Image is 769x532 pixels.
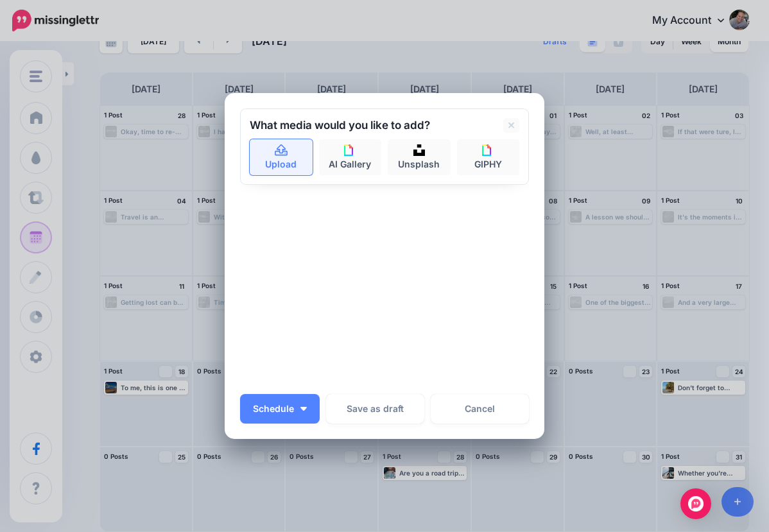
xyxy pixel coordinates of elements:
img: icon-giphy-square.png [482,144,494,156]
button: Schedule [240,394,320,424]
div: Open Intercom Messenger [680,488,711,519]
h2: What media would you like to add? [250,120,430,131]
img: icon-unsplash-square.png [413,144,425,156]
a: GIPHY [457,139,520,175]
a: Unsplash [388,139,451,175]
a: AI Gallery [319,139,382,175]
span: Schedule [253,404,294,413]
img: icon-giphy-square.png [344,144,356,156]
button: Save as draft [326,394,424,424]
img: arrow-down-white.png [300,407,307,411]
a: Cancel [431,394,529,424]
a: Upload [250,139,313,175]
